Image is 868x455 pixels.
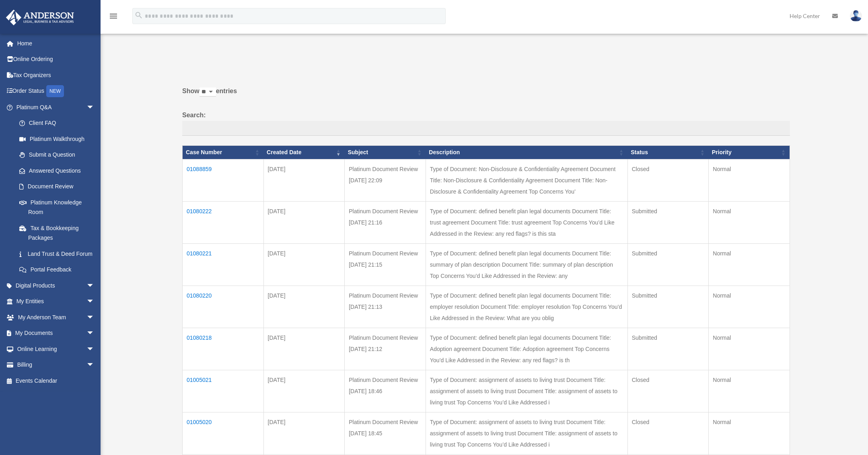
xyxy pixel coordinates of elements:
[109,11,118,21] i: menu
[6,341,107,357] a: Online Learningarrow_drop_down
[11,163,99,179] a: Answered Questions
[627,146,709,159] th: Status: activate to sort column ascending
[11,179,103,195] a: Document Review
[11,115,103,131] a: Client FAQ
[6,67,107,83] a: Tax Organizers
[263,244,345,286] td: [DATE]
[6,294,107,310] a: My Entitiesarrow_drop_down
[183,286,264,328] td: 01080220
[6,309,107,325] a: My Anderson Teamarrow_drop_down
[627,412,709,455] td: Closed
[426,370,627,412] td: Type of Document: assignment of assets to living trust Document Title: assignment of assets to li...
[11,246,103,262] a: Land Trust & Deed Forum
[134,11,143,20] i: search
[426,146,627,159] th: Description: activate to sort column ascending
[627,328,709,370] td: Submitted
[6,373,107,389] a: Events Calendar
[263,412,345,455] td: [DATE]
[345,412,426,455] td: Platinum Document Review [DATE] 18:45
[4,10,76,25] img: Anderson Advisors Platinum Portal
[345,244,426,286] td: Platinum Document Review [DATE] 21:15
[6,277,107,294] a: Digital Productsarrow_drop_down
[86,341,103,357] span: arrow_drop_down
[345,146,426,159] th: Subject: activate to sort column ascending
[263,202,345,244] td: [DATE]
[709,159,790,202] td: Normal
[627,286,709,328] td: Submitted
[86,325,103,342] span: arrow_drop_down
[182,121,790,136] input: Search:
[11,131,103,147] a: Platinum Walkthrough
[109,14,118,21] a: menu
[263,159,345,202] td: [DATE]
[426,412,627,455] td: Type of Document: assignment of assets to living trust Document Title: assignment of assets to li...
[183,202,264,244] td: 01080222
[426,202,627,244] td: Type of Document: defined benefit plan legal documents Document Title: trust agreement Document T...
[709,146,790,159] th: Priority: activate to sort column ascending
[709,328,790,370] td: Normal
[11,262,103,278] a: Portal Feedback
[345,286,426,328] td: Platinum Document Review [DATE] 21:13
[627,159,709,202] td: Closed
[709,286,790,328] td: Normal
[709,370,790,412] td: Normal
[86,357,103,373] span: arrow_drop_down
[345,202,426,244] td: Platinum Document Review [DATE] 21:16
[182,86,790,105] label: Show entries
[11,194,103,220] a: Platinum Knowledge Room
[426,286,627,328] td: Type of Document: defined benefit plan legal documents Document Title: employer resolution Docume...
[86,294,103,310] span: arrow_drop_down
[426,159,627,202] td: Type of Document: Non-Disclosure & Confidentiality Agreement Document Title: Non-Disclosure & Con...
[183,370,264,412] td: 01005021
[46,85,64,97] div: NEW
[6,51,107,67] a: Online Ordering
[11,147,103,163] a: Submit a Question
[86,277,103,294] span: arrow_drop_down
[850,10,862,22] img: User Pic
[182,110,790,136] label: Search:
[6,357,107,373] a: Billingarrow_drop_down
[6,83,107,100] a: Order StatusNEW
[345,370,426,412] td: Platinum Document Review [DATE] 18:46
[627,202,709,244] td: Submitted
[426,328,627,370] td: Type of Document: defined benefit plan legal documents Document Title: Adoption agreement Documen...
[183,244,264,286] td: 01080221
[627,370,709,412] td: Closed
[426,244,627,286] td: Type of Document: defined benefit plan legal documents Document Title: summary of plan descriptio...
[263,146,345,159] th: Created Date: activate to sort column ascending
[6,35,107,51] a: Home
[6,325,107,341] a: My Documentsarrow_drop_down
[86,99,103,116] span: arrow_drop_down
[709,412,790,455] td: Normal
[345,159,426,202] td: Platinum Document Review [DATE] 22:09
[183,159,264,202] td: 01088859
[709,244,790,286] td: Normal
[6,99,103,115] a: Platinum Q&Aarrow_drop_down
[183,412,264,455] td: 01005020
[86,309,103,326] span: arrow_drop_down
[345,328,426,370] td: Platinum Document Review [DATE] 21:12
[627,244,709,286] td: Submitted
[263,370,345,412] td: [DATE]
[183,146,264,159] th: Case Number: activate to sort column ascending
[183,328,264,370] td: 01080218
[263,286,345,328] td: [DATE]
[709,202,790,244] td: Normal
[11,220,103,246] a: Tax & Bookkeeping Packages
[263,328,345,370] td: [DATE]
[200,88,216,97] select: Showentries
